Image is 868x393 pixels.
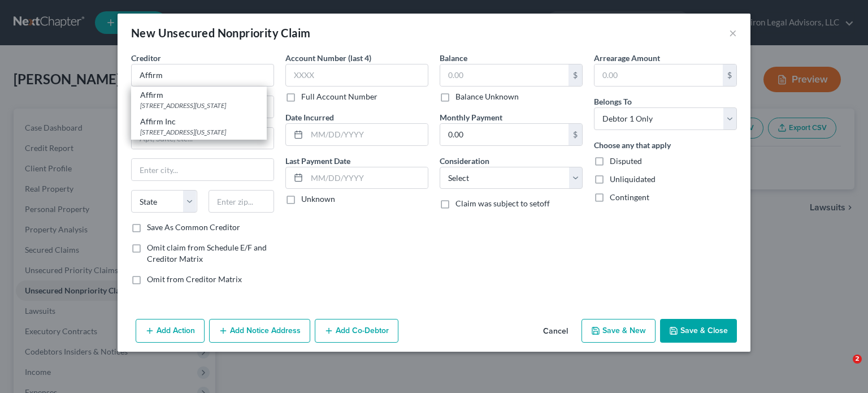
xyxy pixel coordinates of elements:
span: Omit from Creditor Matrix [147,274,242,284]
button: Add Co-Debtor [315,319,398,343]
div: [STREET_ADDRESS][US_STATE] [140,101,258,110]
span: Disputed [610,156,642,166]
input: 0.00 [594,64,723,86]
label: Balance Unknown [455,91,519,102]
label: Arrearage Amount [594,52,660,64]
div: $ [568,64,582,86]
button: Add Notice Address [209,319,310,343]
span: Creditor [131,53,161,63]
input: XXXX [285,64,428,87]
label: Consideration [440,155,489,167]
input: Enter city... [132,159,274,180]
input: 0.00 [440,124,568,145]
iframe: Intercom live chat [830,355,857,382]
span: Unliquidated [610,174,656,184]
button: Cancel [534,320,577,343]
label: Balance [440,52,467,64]
div: Affirm Inc [140,116,258,127]
div: $ [568,124,582,145]
input: MM/DD/YYYY [307,167,428,189]
label: Account Number (last 4) [285,52,371,64]
button: Add Action [136,319,205,343]
input: 0.00 [440,64,568,86]
label: Monthly Payment [440,111,502,123]
div: New Unsecured Nonpriority Claim [131,25,310,41]
span: Belongs To [594,97,632,106]
button: Save & New [581,319,656,343]
span: 2 [853,355,862,364]
span: Omit claim from Schedule E/F and Creditor Matrix [147,243,267,264]
input: MM/DD/YYYY [307,124,428,145]
label: Date Incurred [285,111,334,123]
div: Affirm [140,89,258,101]
input: Search creditor by name... [131,64,274,87]
label: Full Account Number [301,91,377,102]
label: Last Payment Date [285,155,350,167]
label: Choose any that apply [594,139,671,151]
label: Save As Common Creditor [147,222,240,233]
div: [STREET_ADDRESS][US_STATE] [140,127,258,137]
button: Save & Close [660,319,737,343]
span: Claim was subject to setoff [455,198,550,208]
label: Unknown [301,193,335,205]
button: × [729,26,737,40]
input: Enter zip... [209,190,275,213]
span: Contingent [610,192,649,202]
div: $ [723,64,736,86]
